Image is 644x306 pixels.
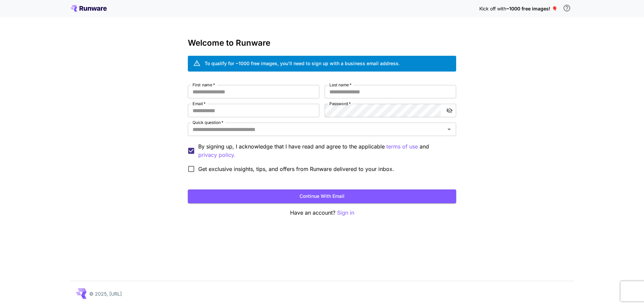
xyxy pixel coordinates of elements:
[329,101,351,106] label: Password
[198,142,451,159] p: By signing up, I acknowledge that I have read and agree to the applicable and
[337,209,354,217] button: Sign in
[198,165,394,173] span: Get exclusive insights, tips, and offers from Runware delivered to your inbox.
[479,6,506,11] span: Kick off with
[198,151,235,159] button: By signing up, I acknowledge that I have read and agree to the applicable terms of use and
[386,142,418,151] button: By signing up, I acknowledge that I have read and agree to the applicable and privacy policy.
[188,38,456,48] h3: Welcome to Runware
[386,142,418,151] p: terms of use
[560,1,574,15] button: In order to qualify for free credit, you need to sign up with a business email address and click ...
[193,82,215,88] label: First name
[193,101,206,106] label: Email
[193,120,223,125] label: Quick question
[188,209,456,217] p: Have an account?
[506,6,557,11] span: ~1000 free images! 🎈
[89,290,122,297] p: © 2025, [URL]
[198,151,235,159] p: privacy policy.
[329,82,352,88] label: Last name
[205,60,400,67] div: To qualify for ~1000 free images, you’ll need to sign up with a business email address.
[444,125,454,134] button: Open
[188,189,456,203] button: Continue with email
[443,104,455,117] button: toggle password visibility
